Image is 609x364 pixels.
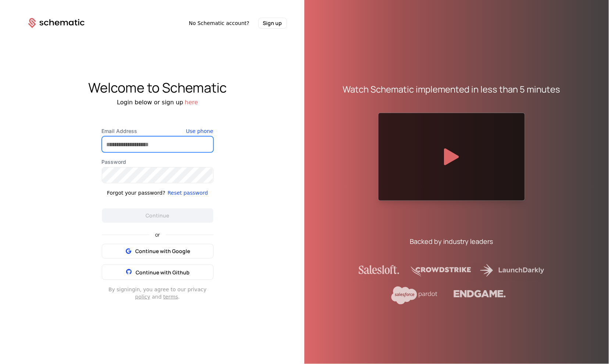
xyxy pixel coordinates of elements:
[186,127,213,135] button: Use phone
[343,83,560,95] div: Watch Schematic implemented in less than 5 minutes
[135,248,190,255] span: Continue with Google
[135,294,150,300] a: policy
[102,208,214,223] button: Continue
[102,127,214,135] label: Email Address
[102,158,214,166] label: Password
[11,80,305,95] div: Welcome to Schematic
[258,18,287,29] button: Sign up
[163,294,178,300] a: terms
[102,244,214,259] button: Continue with Google
[185,98,198,107] button: here
[102,264,214,280] button: Continue with Github
[136,269,190,276] span: Continue with Github
[102,286,214,300] div: By signing in , you agree to our privacy and .
[107,189,165,197] div: Forgot your password?
[189,19,250,27] span: No Schematic account?
[149,232,166,237] span: or
[11,98,305,107] div: Login below or sign up
[168,189,208,197] button: Reset password
[410,236,493,246] div: Backed by industry leaders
